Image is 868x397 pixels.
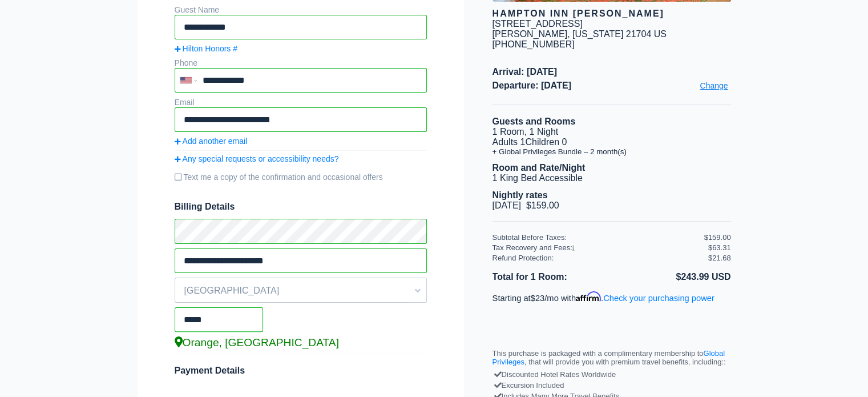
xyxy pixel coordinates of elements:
[525,137,567,147] span: Children 0
[492,190,548,200] b: Nightly rates
[576,291,601,302] span: Affirm
[492,127,731,137] li: 1 Room, 1 Night
[492,81,731,91] span: Departure: [DATE]
[175,44,427,53] a: Hilton Honors #
[175,58,197,67] label: Phone
[175,202,427,212] span: Billing Details
[492,117,576,126] b: Guests and Rooms
[492,291,731,303] p: Starting at /mo with .
[492,233,704,242] div: Subtotal Before Taxes:
[603,294,714,303] a: Check your purchasing power - Learn more about Affirm Financing (opens in modal)
[175,366,245,375] span: Payment Details
[531,294,545,303] span: $23
[175,281,426,300] span: [GEOGRAPHIC_DATA]
[492,349,731,366] p: This purchase is packaged with a complimentary membership to , that will provide you with premium...
[492,270,612,284] li: Total for 1 Room:
[492,67,731,77] span: Arrival: [DATE]
[704,233,731,242] div: $159.00
[492,200,559,210] span: [DATE] $159.00
[175,98,195,107] label: Email
[626,29,652,39] span: 21704
[572,29,623,39] span: [US_STATE]
[492,243,704,252] div: Tax Recovery and Fees:
[495,369,728,380] div: Discounted Hotel Rates Worldwide
[492,137,731,147] li: Adults 1
[612,270,731,284] li: $243.99 USD
[492,29,570,39] span: [PERSON_NAME],
[654,29,667,39] span: US
[492,9,731,19] div: Hampton Inn [PERSON_NAME]
[492,173,731,183] li: 1 King Bed Accessible
[175,336,427,349] div: Orange, [GEOGRAPHIC_DATA]
[492,39,731,50] div: [PHONE_NUMBER]
[492,313,731,325] iframe: PayPal Message 1
[175,168,427,186] label: Text me a copy of the confirmation and occasional offers
[492,349,725,366] a: Global Privileges
[175,137,427,146] a: Add another email
[708,243,731,252] div: $63.31
[492,254,708,262] div: Refund Protection:
[492,147,731,156] li: + Global Privileges Bundle – 2 month(s)
[492,19,583,29] div: [STREET_ADDRESS]
[492,163,586,173] b: Room and Rate/Night
[175,5,220,14] label: Guest Name
[175,154,427,163] a: Any special requests or accessibility needs?
[495,380,728,391] div: Excursion Included
[176,69,200,91] div: United States: +1
[708,254,731,262] div: $21.68
[697,78,730,93] a: Change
